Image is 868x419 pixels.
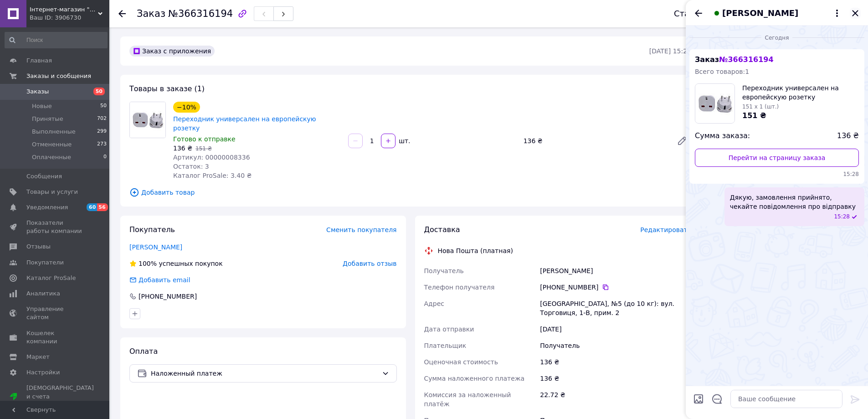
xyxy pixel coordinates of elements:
button: [PERSON_NAME] [711,7,842,19]
span: Каталог ProSale: 3.40 ₴ [173,172,252,179]
div: [GEOGRAPHIC_DATA], №5 (до 10 кг): вул. Торговиця, 1-В, прим. 2 [538,295,693,321]
span: Оценочная стоимость [424,358,498,366]
span: Выполненные [32,128,76,136]
span: Добавить товар [129,187,691,197]
span: [PERSON_NAME] [722,7,798,19]
a: Переходник универсален на европейскую розетку [173,115,316,132]
div: [PHONE_NUMBER] [138,292,198,301]
div: 136 ₴ [538,354,693,370]
button: Назад [693,8,704,19]
div: [PHONE_NUMBER] [540,283,691,292]
span: 56 [97,203,108,211]
span: Сегодня [761,34,793,42]
span: Сумма заказа: [695,131,750,141]
span: 100% [139,260,157,267]
span: Сменить покупателя [326,226,396,233]
div: −10% [173,102,200,113]
span: Новые [32,102,52,110]
div: [PERSON_NAME] [538,263,693,279]
span: [DEMOGRAPHIC_DATA] и счета [26,384,94,409]
span: Аналитика [26,290,60,298]
span: 50 [93,88,105,95]
span: Отмененные [32,140,72,149]
span: 151 ₴ [742,111,766,120]
span: Артикул: 00000008336 [173,154,250,161]
span: Кошелек компании [26,329,84,346]
div: 136 ₴ [538,370,693,387]
img: 6626204035_w100_h100_perehodnik-universalen-na.jpg [695,84,734,123]
button: Закрыть [850,8,861,19]
span: Адрес [424,300,444,307]
span: Настройки [26,368,60,377]
span: Покупатели [26,259,64,267]
div: [DATE] [538,321,693,337]
a: Редактировать [673,132,691,150]
span: Уведомления [26,203,68,212]
span: 136 ₴ [837,131,859,141]
span: Каталог ProSale [26,274,76,282]
time: [DATE] 15:26 [649,47,691,55]
span: 273 [97,140,107,149]
span: Добавить отзыв [343,260,396,267]
span: Маркет [26,353,50,361]
span: Покупатель [129,225,175,234]
span: Комиссия за наложенный платёж [424,391,511,408]
span: Остаток: 3 [173,163,209,170]
span: Наложенный платеж [151,368,378,378]
div: шт. [396,136,411,145]
span: Оплаченные [32,153,71,161]
input: Поиск [5,32,108,48]
span: Получатель [424,267,464,274]
span: №366316194 [168,8,233,19]
div: 22.72 ₴ [538,387,693,412]
span: 136 ₴ [173,145,192,152]
img: Переходник универсален на европейскую розетку [130,102,165,138]
span: 151 x 1 (шт.) [742,103,779,110]
span: Заказ [137,8,165,19]
div: 12.10.2025 [689,33,864,42]
span: Плательщик [424,342,467,349]
span: Товары в заказе (1) [129,84,205,93]
span: Товары и услуги [26,188,78,196]
span: Інтернет-магазин "Гаджети" [30,5,98,14]
div: 136 ₴ [520,134,669,147]
div: Нова Пошта (платная) [436,246,515,255]
span: Заказ [695,55,774,64]
span: 15:28 12.10.2025 [834,213,850,221]
span: Принятые [32,115,63,123]
div: Вернуться назад [118,9,126,18]
span: 15:28 12.10.2025 [695,171,859,178]
span: Отзывы [26,243,51,251]
div: Добавить email [138,275,191,285]
span: Телефон получателя [424,284,495,291]
span: 299 [97,128,107,136]
span: Оплата [129,347,158,356]
span: 151 ₴ [195,145,212,152]
button: Открыть шаблоны ответов [711,393,723,405]
span: Дата отправки [424,326,474,333]
a: [PERSON_NAME] [129,243,182,251]
div: Заказ с приложения [129,46,215,57]
div: Статус заказа [674,9,735,18]
a: Перейти на страницу заказа [695,149,859,167]
span: 60 [87,203,97,211]
span: Сумма наложенного платежа [424,375,525,382]
span: Переходник универсален на европейскую розетку [742,83,859,102]
span: Заказы [26,88,49,96]
span: № 366316194 [719,55,773,64]
span: 0 [103,153,107,161]
div: успешных покупок [129,259,223,268]
span: 50 [100,102,107,110]
span: Управление сайтом [26,305,84,321]
div: Получатель [538,337,693,354]
span: Доставка [424,225,460,234]
span: Заказы и сообщения [26,72,91,80]
span: Дякую, замовлення прийнято, чекайте повідомлення про відправку [730,193,859,211]
span: Показатели работы компании [26,219,84,235]
span: Сообщения [26,172,62,181]
span: Главная [26,57,52,65]
span: Готово к отправке [173,135,236,143]
div: Добавить email [128,275,191,285]
span: Редактировать [640,226,691,233]
span: Всего товаров: 1 [695,68,749,75]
